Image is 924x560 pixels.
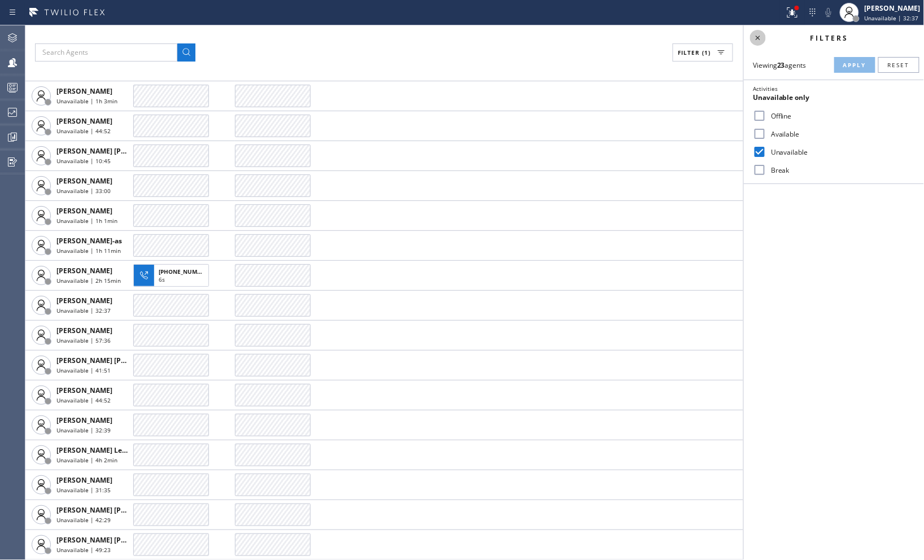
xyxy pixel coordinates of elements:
[56,236,122,246] span: [PERSON_NAME]-as
[56,505,170,515] span: [PERSON_NAME] [PERSON_NAME]
[159,268,210,275] span: [PHONE_NUMBER]
[753,93,810,102] span: Unavailable only
[766,129,915,139] label: Available
[821,5,836,20] button: Mute
[56,356,170,365] span: [PERSON_NAME] [PERSON_NAME]
[56,146,170,156] span: [PERSON_NAME] [PERSON_NAME]
[878,57,919,73] button: Reset
[159,275,165,283] span: 6s
[56,516,111,524] span: Unavailable | 42:29
[56,187,111,195] span: Unavailable | 33:00
[56,307,111,314] span: Unavailable | 32:37
[56,336,111,344] span: Unavailable | 57:36
[673,43,733,62] button: Filter (1)
[35,43,177,62] input: Search Agents
[56,277,121,285] span: Unavailable | 2h 15min
[766,165,915,175] label: Break
[56,456,117,464] span: Unavailable | 4h 2min
[133,261,212,290] button: [PHONE_NUMBER]6s
[56,546,111,554] span: Unavailable | 49:23
[753,85,915,93] div: Activities
[56,217,117,225] span: Unavailable | 1h 1min
[753,60,807,70] span: Viewing agents
[865,14,919,22] span: Unavailable | 32:37
[843,61,866,69] span: Apply
[56,366,111,374] span: Unavailable | 41:51
[56,86,112,96] span: [PERSON_NAME]
[834,57,875,73] button: Apply
[56,296,112,305] span: [PERSON_NAME]
[56,386,112,395] span: [PERSON_NAME]
[56,426,111,434] span: Unavailable | 32:39
[766,147,915,157] label: Unavailable
[888,61,910,69] span: Reset
[56,206,112,216] span: [PERSON_NAME]
[56,97,117,105] span: Unavailable | 1h 3min
[56,445,206,455] span: [PERSON_NAME] Ledelbeth [PERSON_NAME]
[56,475,112,485] span: [PERSON_NAME]
[810,33,849,43] span: Filters
[678,49,711,56] span: Filter (1)
[56,486,111,494] span: Unavailable | 31:35
[56,396,111,404] span: Unavailable | 44:52
[766,111,915,121] label: Offline
[777,60,785,70] strong: 23
[865,3,921,13] div: [PERSON_NAME]
[56,266,112,275] span: [PERSON_NAME]
[56,415,112,425] span: [PERSON_NAME]
[56,127,111,135] span: Unavailable | 44:52
[56,326,112,335] span: [PERSON_NAME]
[56,176,112,186] span: [PERSON_NAME]
[56,157,111,165] span: Unavailable | 10:45
[56,116,112,126] span: [PERSON_NAME]
[56,535,170,545] span: [PERSON_NAME] [PERSON_NAME]
[56,247,121,255] span: Unavailable | 1h 11min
